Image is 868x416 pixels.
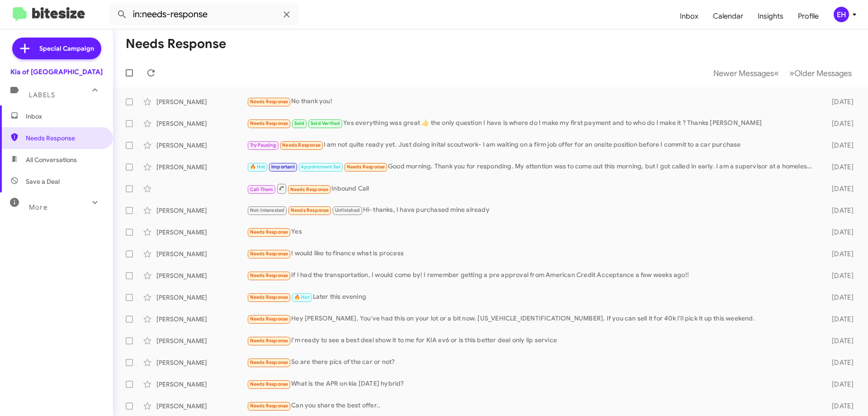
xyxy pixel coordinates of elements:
span: Save a Deal [26,177,60,186]
span: Needs Response [250,120,288,126]
a: Inbox [673,3,706,29]
div: [PERSON_NAME] [156,141,247,150]
div: Good morning. Thank you for responding. My attention was to come out this morning, but I got call... [247,162,817,172]
span: Needs Response [250,229,288,235]
div: Later this evening [247,292,817,302]
div: Inbound Call [247,183,817,194]
span: More [29,203,47,211]
div: [DATE] [817,119,861,128]
span: Sold [294,120,305,126]
div: [PERSON_NAME] [156,358,247,367]
a: Calendar [706,3,750,29]
div: [PERSON_NAME] [156,380,247,389]
span: Important [271,164,295,170]
nav: Page navigation example [708,64,857,82]
div: [PERSON_NAME] [156,119,247,128]
span: Needs Response [250,273,288,278]
span: Sold Verified [311,120,340,126]
span: Unfinished [335,207,360,213]
span: Needs Response [250,316,288,322]
div: No thank you! [247,96,817,107]
div: I am not quite ready yet. Just doing inital scoutwork- I am waiting on a firm job offer for an on... [247,140,817,150]
a: Special Campaign [12,38,101,59]
div: [PERSON_NAME] [156,271,247,280]
span: Older Messages [794,68,852,78]
span: Try Pausing [250,142,276,148]
div: Yes [247,227,817,237]
span: Needs Response [347,164,385,170]
div: What is the APR on kia [DATE] hybrid? [247,379,817,389]
div: [PERSON_NAME] [156,402,247,411]
div: I would like to finance what is process [247,249,817,259]
div: [PERSON_NAME] [156,206,247,215]
div: If I had the transportation, I would come by! I remember getting a pre approval from American Cre... [247,270,817,281]
div: Hi- thanks, I have purchased mine already [247,205,817,215]
span: Needs Response [282,142,321,148]
span: Needs Response [290,186,329,192]
button: Next [784,64,857,82]
div: EH [834,7,849,22]
div: [DATE] [817,380,861,389]
div: [DATE] [817,249,861,258]
span: Call Them [250,186,274,192]
button: Previous [708,64,784,82]
div: Kia of [GEOGRAPHIC_DATA] [10,67,103,77]
span: Special Campaign [39,44,94,53]
span: 🔥 Hot [294,294,310,300]
span: 🔥 Hot [250,164,265,170]
span: Needs Response [250,294,288,300]
span: Inbox [26,112,103,121]
div: [PERSON_NAME] [156,315,247,324]
div: [DATE] [817,315,861,324]
button: EH [826,7,858,22]
span: All Conversations [26,155,77,164]
div: [PERSON_NAME] [156,249,247,258]
span: Needs Response [291,207,329,213]
span: Not-Interested [250,207,285,213]
span: Needs Response [26,134,103,143]
div: [DATE] [817,402,861,411]
div: [PERSON_NAME] [156,228,247,237]
div: [DATE] [817,336,861,345]
div: I'm ready to see a best deal show it to me for KIA ev6 or is this better deal only lip service [247,335,817,346]
div: So are there pics of the car or not? [247,357,817,368]
a: Insights [750,3,791,29]
div: Yes everything was great 👍 the only question I have is where do I make my first payment and to wh... [247,118,817,129]
div: [DATE] [817,141,861,150]
div: [DATE] [817,271,861,280]
div: [PERSON_NAME] [156,163,247,172]
div: [DATE] [817,206,861,215]
div: [PERSON_NAME] [156,336,247,345]
div: [DATE] [817,97,861,106]
span: » [789,67,794,79]
div: Can you share the best offer.. [247,401,817,411]
span: Needs Response [250,338,288,344]
span: Needs Response [250,381,288,387]
span: Needs Response [250,359,288,365]
div: [DATE] [817,358,861,367]
div: Hey [PERSON_NAME], You've had this on your lot or a bit now. [US_VEHICLE_IDENTIFICATION_NUMBER]. ... [247,314,817,324]
input: Search [109,4,299,25]
span: Labels [29,91,55,99]
span: Needs Response [250,99,288,105]
span: Appointment Set [301,164,340,170]
div: [DATE] [817,228,861,237]
div: [PERSON_NAME] [156,293,247,302]
div: [DATE] [817,184,861,193]
div: [PERSON_NAME] [156,97,247,106]
span: Newer Messages [713,68,774,78]
a: Profile [791,3,826,29]
div: [DATE] [817,163,861,172]
div: [DATE] [817,293,861,302]
h1: Needs Response [126,37,226,51]
span: « [774,67,779,79]
span: Needs Response [250,403,288,409]
span: Needs Response [250,251,288,257]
